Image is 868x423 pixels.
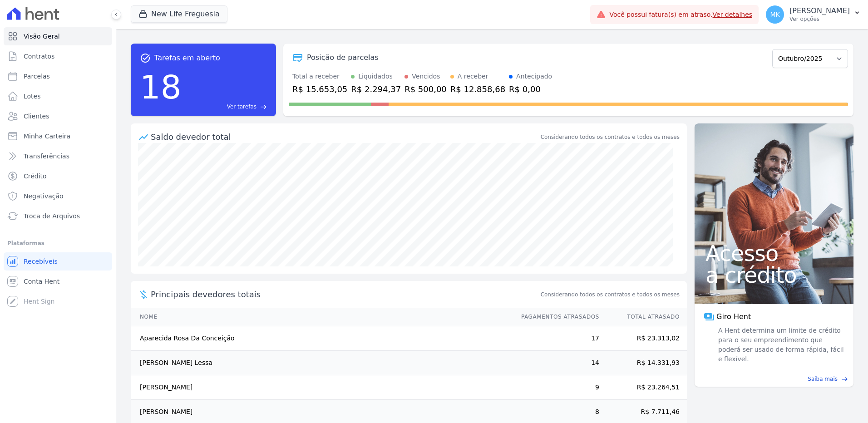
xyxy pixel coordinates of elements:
[24,112,49,121] span: Clientes
[24,72,50,81] span: Parcelas
[4,252,112,271] a: Recebíveis
[24,211,80,221] span: Troca de Arquivos
[513,308,600,326] th: Pagamentos Atrasados
[516,72,552,81] div: Antecipado
[759,2,868,27] button: MK [PERSON_NAME] Ver opções
[185,103,267,111] a: Ver tarefas east
[4,127,112,145] a: Minha Carteira
[600,351,687,375] td: R$ 14.331,93
[131,5,227,23] button: New Life Freguesia
[458,72,488,81] div: A receber
[131,326,513,351] td: Aparecida Rosa Da Conceição
[513,375,600,400] td: 9
[600,308,687,326] th: Total Atrasado
[412,72,440,81] div: Vencidos
[4,147,112,165] a: Transferências
[24,152,69,161] span: Transferências
[450,83,505,95] div: R$ 12.858,68
[700,375,848,383] a: Saiba mais east
[131,375,513,400] td: [PERSON_NAME]
[509,83,552,95] div: R$ 0,00
[24,52,54,61] span: Contratos
[140,53,151,64] span: task_alt
[609,10,752,20] span: Você possui fatura(s) em atraso.
[4,67,112,85] a: Parcelas
[260,103,267,110] span: east
[24,172,47,181] span: Crédito
[307,52,379,63] div: Posição de parcelas
[151,288,539,300] span: Principais devedores totais
[770,11,779,18] span: MK
[24,32,60,41] span: Visão Geral
[131,351,513,375] td: [PERSON_NAME] Lessa
[131,308,513,326] th: Nome
[4,107,112,125] a: Clientes
[404,83,447,95] div: R$ 500,00
[600,375,687,400] td: R$ 23.264,51
[705,264,843,286] span: a crédito
[24,132,70,141] span: Minha Carteira
[24,192,64,201] span: Negativação
[140,64,182,111] div: 18
[789,6,850,15] p: [PERSON_NAME]
[292,72,347,81] div: Total a receber
[4,167,112,185] a: Crédito
[292,83,347,95] div: R$ 15.653,05
[4,272,112,290] a: Conta Hent
[705,242,843,264] span: Acesso
[358,72,393,81] div: Liquidados
[541,290,680,299] span: Considerando todos os contratos e todos os meses
[4,207,112,225] a: Troca de Arquivos
[351,83,401,95] div: R$ 2.294,37
[541,133,680,141] div: Considerando todos os contratos e todos os meses
[24,92,41,101] span: Lotes
[227,103,256,111] span: Ver tarefas
[4,47,112,65] a: Contratos
[154,53,220,64] span: Tarefas em aberto
[513,326,600,351] td: 17
[4,87,112,105] a: Lotes
[808,375,838,383] span: Saiba mais
[24,257,58,266] span: Recebíveis
[713,11,753,18] a: Ver detalhes
[4,27,112,45] a: Visão Geral
[4,187,112,205] a: Negativação
[24,277,59,286] span: Conta Hent
[716,326,844,364] span: A Hent determina um limite de crédito para o seu empreendimento que poderá ser usado de forma ráp...
[600,326,687,351] td: R$ 23.313,02
[513,351,600,375] td: 14
[841,376,848,383] span: east
[151,131,539,143] div: Saldo devedor total
[7,238,108,249] div: Plataformas
[716,311,751,322] span: Giro Hent
[789,15,850,23] p: Ver opções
